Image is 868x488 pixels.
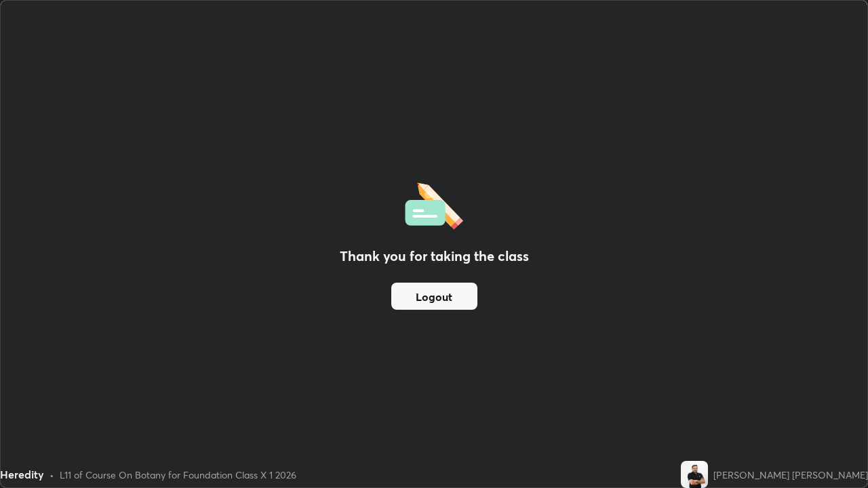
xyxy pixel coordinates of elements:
div: [PERSON_NAME] [PERSON_NAME] [713,468,868,482]
button: Logout [391,283,477,310]
div: • [50,468,54,482]
img: offlineFeedback.1438e8b3.svg [405,178,463,230]
div: L11 of Course On Botany for Foundation Class X 1 2026 [60,468,296,482]
img: 7e04d00cfadd4739aa7a1f1bbb06af02.jpg [681,461,708,488]
h2: Thank you for taking the class [340,246,529,266]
